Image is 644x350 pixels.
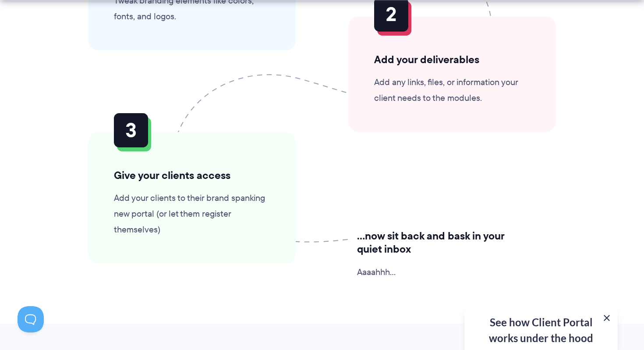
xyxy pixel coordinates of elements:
p: Add your clients to their brand spanking new portal (or let them register themselves) [114,190,270,237]
h3: …now sit back and bask in your quiet inbox [357,229,530,256]
iframe: Toggle Customer Support [18,306,44,332]
h3: Give your clients access [114,169,270,182]
p: Aaaahhh… [357,264,530,280]
h3: Add your deliverables [374,53,530,66]
p: Add any links, files, or information your client needs to the modules. [374,74,530,106]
